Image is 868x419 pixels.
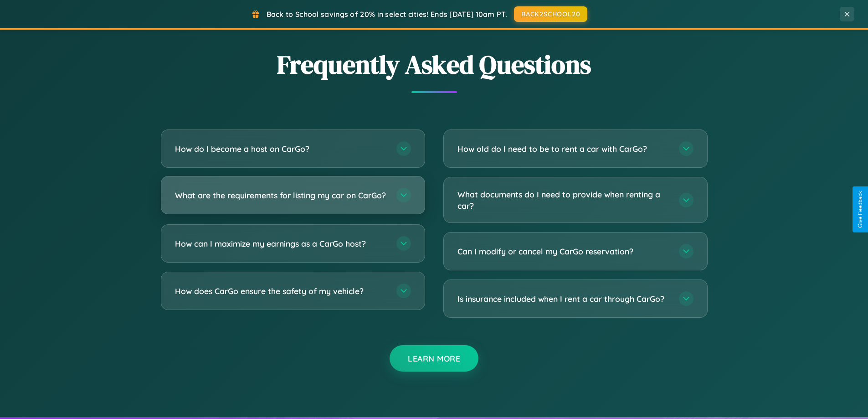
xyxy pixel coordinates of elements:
[457,293,670,305] h3: Is insurance included when I rent a car through CarGo?
[514,6,587,22] button: BACK2SCHOOL20
[161,47,708,82] h2: Frequently Asked Questions
[175,285,387,297] h3: How does CarGo ensure the safety of my vehicle?
[390,345,478,372] button: Learn More
[175,238,387,249] h3: How can I maximize my earnings as a CarGo host?
[457,189,670,211] h3: What documents do I need to provide when renting a car?
[457,246,670,257] h3: Can I modify or cancel my CarGo reservation?
[175,190,387,201] h3: What are the requirements for listing my car on CarGo?
[857,191,863,228] div: Give Feedback
[175,143,387,155] h3: How do I become a host on CarGo?
[267,10,507,19] span: Back to School savings of 20% in select cities! Ends [DATE] 10am PT.
[457,143,670,155] h3: How old do I need to be to rent a car with CarGo?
